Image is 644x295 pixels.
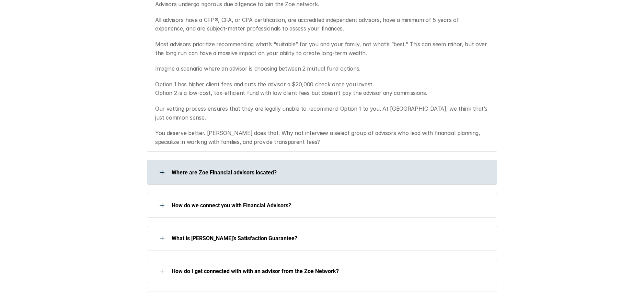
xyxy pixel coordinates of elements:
[155,64,488,73] p: Imagine a scenario where an advisor is choosing between 2 mutual fund options.
[155,80,488,98] p: Option 1 has higher client fees and cuts the advisor a $20,000 check once you invest. Option 2 is...
[155,105,488,122] p: Our vetting process ensures that they are legally unable to recommend Option 1 to you. At [GEOGRA...
[172,268,488,274] p: How do I get connected with with an advisor from the Zoe Network?
[155,40,488,58] p: Most advisors prioritize recommending what’s “suitable” for you and your family, not what’s “best...
[172,235,488,242] p: What is [PERSON_NAME]’s Satisfaction Guarantee?
[155,129,488,146] p: You deserve better. [PERSON_NAME] does that. Why not interview a select group of advisors who lea...
[172,169,488,176] p: Where are Zoe Financial advisors located?
[155,16,488,33] p: All advisors have a CFP®, CFA, or CPA certification, are accredited independent advisors, have a ...
[172,202,488,209] p: How do we connect you with Financial Advisors?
